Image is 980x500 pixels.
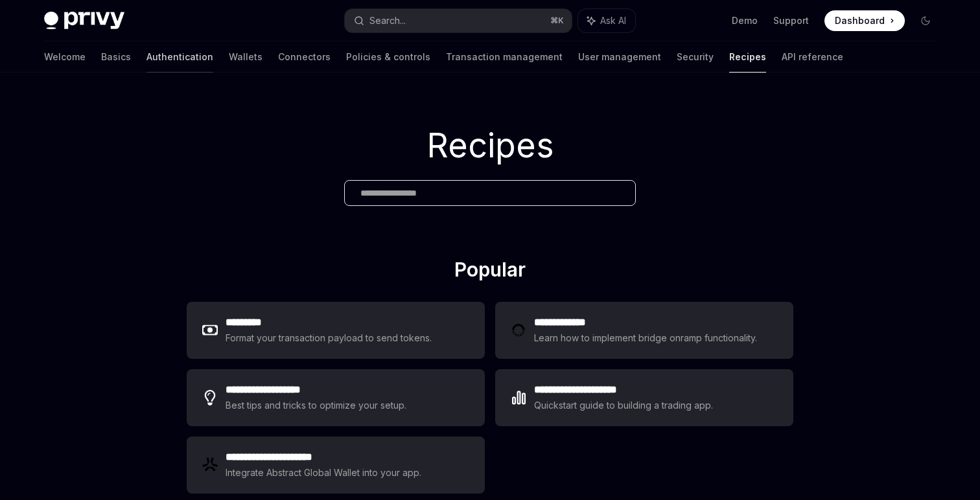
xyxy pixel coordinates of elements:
[44,41,86,73] a: Welcome
[550,16,564,26] span: ⌘ K
[369,13,406,28] div: Search...
[732,14,758,27] a: Demo
[101,41,131,73] a: Basics
[187,302,485,359] a: **** ****Format your transaction payload to send tokens.
[534,330,761,346] div: Learn how to implement bridge onramp functionality.
[677,41,714,73] a: Security
[278,41,331,73] a: Connectors
[835,14,885,27] span: Dashboard
[782,41,843,73] a: API reference
[578,41,661,73] a: User management
[915,10,936,31] button: Toggle dark mode
[187,258,793,286] h2: Popular
[729,41,766,73] a: Recipes
[226,465,423,481] div: Integrate Abstract Global Wallet into your app.
[146,41,213,73] a: Authentication
[226,330,432,346] div: Format your transaction payload to send tokens.
[773,14,809,27] a: Support
[345,9,572,32] button: Search...⌘K
[578,9,635,32] button: Ask AI
[44,12,124,30] img: dark logo
[346,41,430,73] a: Policies & controls
[600,14,626,27] span: Ask AI
[226,398,408,413] div: Best tips and tricks to optimize your setup.
[495,302,793,359] a: **** **** ***Learn how to implement bridge onramp functionality.
[229,41,262,73] a: Wallets
[446,41,563,73] a: Transaction management
[824,10,905,31] a: Dashboard
[534,398,714,413] div: Quickstart guide to building a trading app.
